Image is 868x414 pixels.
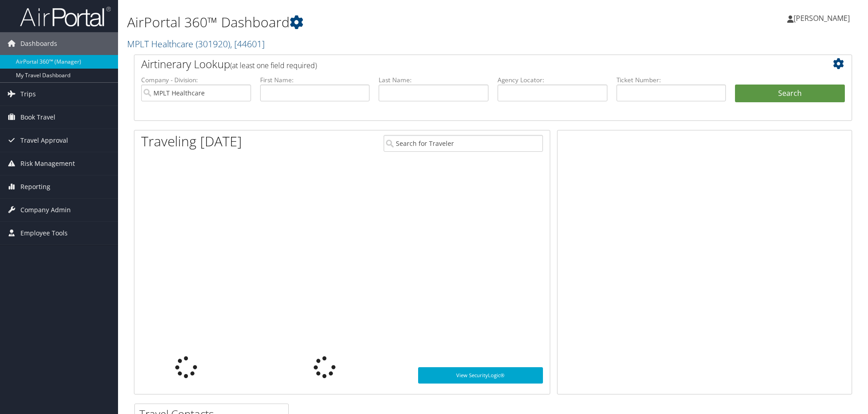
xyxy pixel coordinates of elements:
[794,13,850,23] span: [PERSON_NAME]
[196,38,230,50] span: ( 301920 )
[141,75,251,85] label: Company - Division:
[735,85,845,103] button: Search
[384,135,543,152] input: Search for Traveler
[20,83,36,105] span: Trips
[230,38,265,50] span: , [ 44601 ]
[379,75,488,85] label: Last Name:
[127,38,265,50] a: MPLT Healthcare
[260,75,370,85] label: First Name:
[20,222,68,244] span: Employee Tools
[230,60,317,70] span: (at least one field required)
[20,106,55,129] span: Book Travel
[616,75,726,85] label: Ticket Number:
[127,13,615,32] h1: AirPortal 360™ Dashboard
[787,5,859,32] a: [PERSON_NAME]
[20,199,71,221] span: Company Admin
[20,32,57,55] span: Dashboards
[418,367,543,384] a: View SecurityLogic®
[20,6,111,27] img: airportal-logo.png
[141,132,242,151] h1: Traveling [DATE]
[141,56,785,72] h2: Airtinerary Lookup
[20,175,50,198] span: Reporting
[20,152,75,175] span: Risk Management
[20,129,68,152] span: Travel Approval
[498,75,607,85] label: Agency Locator:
